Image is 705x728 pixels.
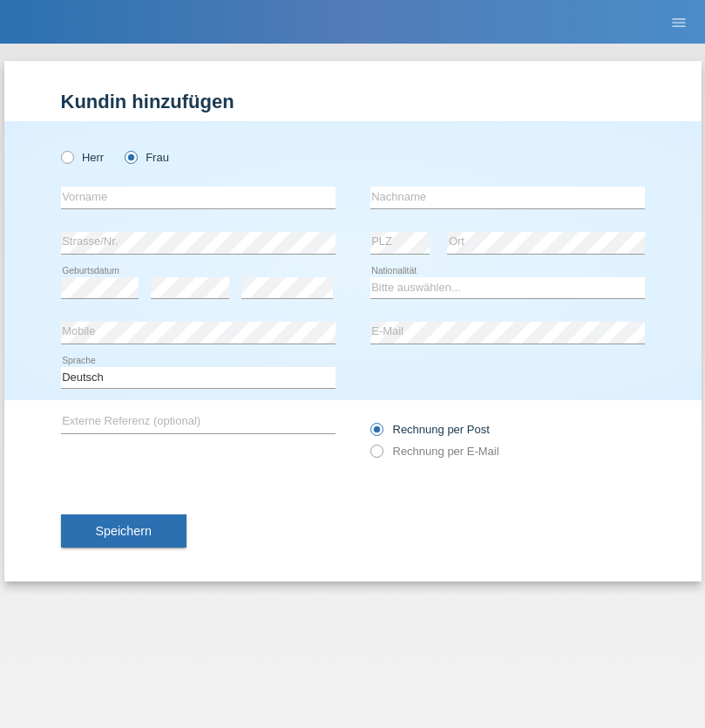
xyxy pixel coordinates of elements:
input: Frau [125,151,136,162]
button: Speichern [61,514,186,548]
h1: Kundin hinzufügen [61,91,645,112]
span: Speichern [96,524,152,538]
i: menu [670,14,688,31]
input: Rechnung per Post [370,423,382,445]
label: Herr [61,151,105,164]
input: Herr [61,151,72,162]
input: Rechnung per E-Mail [370,445,382,466]
label: Rechnung per E-Mail [370,445,499,458]
a: menu [661,17,696,27]
label: Frau [125,151,169,164]
label: Rechnung per Post [370,423,490,436]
